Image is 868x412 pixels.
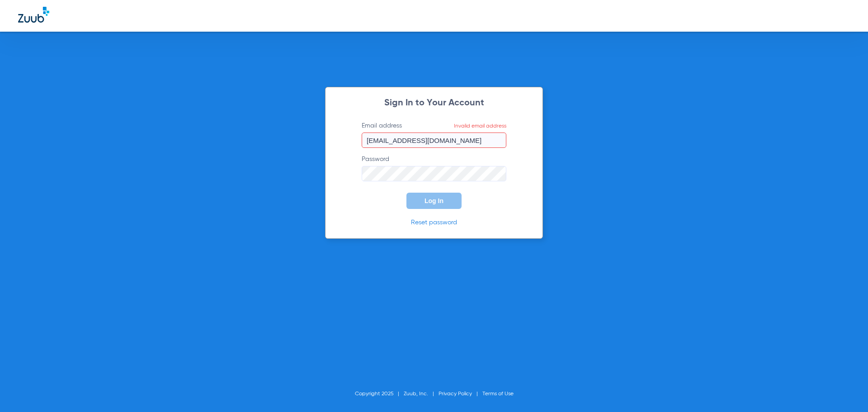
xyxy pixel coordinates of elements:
[411,219,457,226] a: Reset password
[362,166,506,181] input: Password
[362,121,506,148] label: Email address
[355,389,404,398] li: Copyright 2025
[348,99,520,108] h2: Sign In to Your Account
[362,155,506,181] label: Password
[362,133,506,148] input: Email addressInvalid email address
[482,391,514,397] a: Terms of Use
[454,123,506,129] span: Invalid email address
[439,391,472,397] a: Privacy Policy
[406,193,462,209] button: Log In
[404,389,439,398] li: Zuub, Inc.
[18,7,49,23] img: Zuub Logo
[425,197,443,204] span: Log In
